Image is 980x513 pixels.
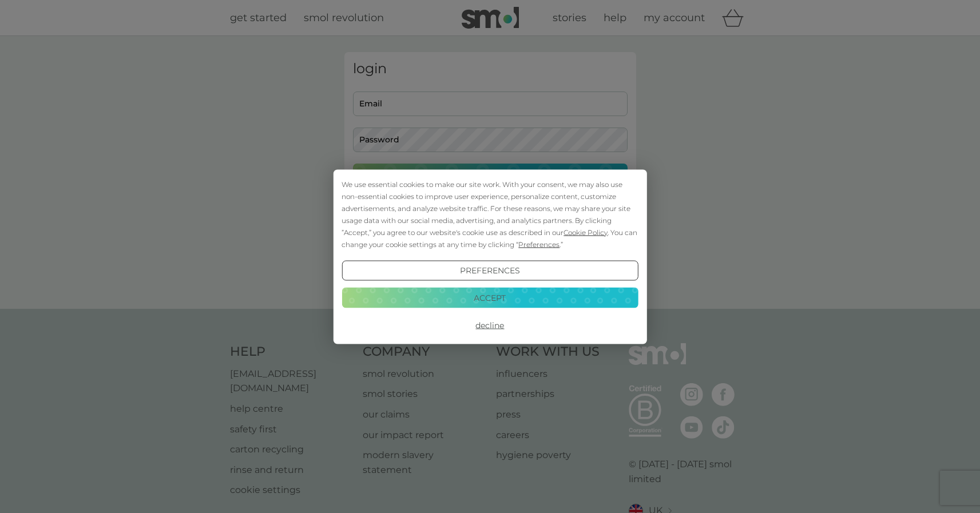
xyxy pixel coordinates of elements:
button: Preferences [342,260,638,281]
button: Accept [342,288,638,308]
button: Decline [342,315,638,336]
div: We use essential cookies to make our site work. With your consent, we may also use non-essential ... [342,178,638,250]
div: Cookie Consent Prompt [333,169,646,344]
span: Cookie Policy [564,228,608,236]
span: Preferences [518,240,560,248]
